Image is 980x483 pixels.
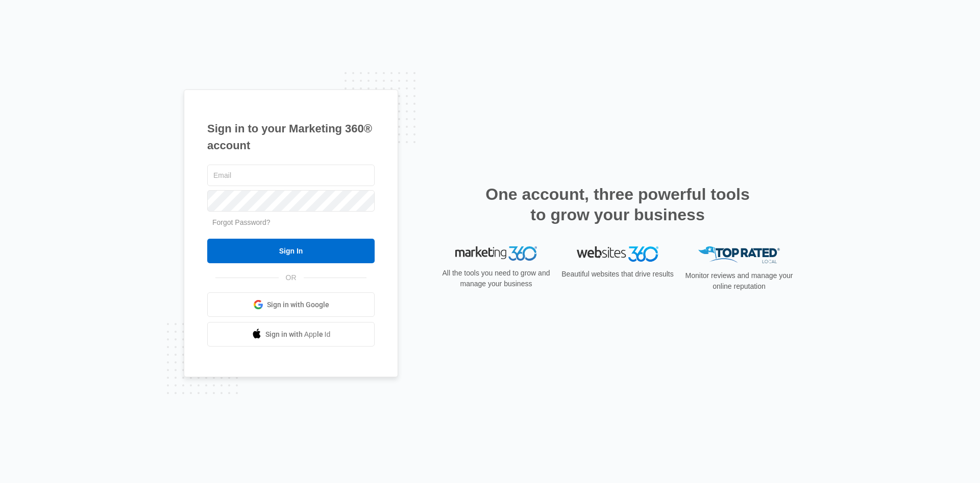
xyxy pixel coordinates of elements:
[267,300,329,310] span: Sign in with Google
[207,120,375,154] h1: Sign in to your Marketing 360® account
[207,292,375,317] a: Sign in with Google
[279,272,304,283] span: OR
[682,270,796,292] p: Monitor reviews and manage your online reputation
[207,239,375,263] input: Sign In
[439,268,553,289] p: All the tools you need to grow and manage your business
[577,246,658,261] img: Websites 360
[698,246,780,263] img: Top Rated Local
[207,165,375,186] input: Email
[560,269,675,280] p: Beautiful websites that drive results
[482,184,753,225] h2: One account, three powerful tools to grow your business
[455,246,537,261] img: Marketing 360
[212,218,271,226] a: Forgot Password?
[207,322,375,347] a: Sign in with Apple Id
[265,329,331,340] span: Sign in with Apple Id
